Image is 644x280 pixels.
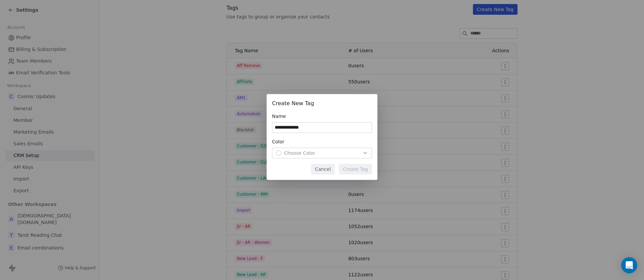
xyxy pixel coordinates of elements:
button: Create Tag [339,164,372,174]
div: Color [272,138,372,145]
div: Name [272,113,372,120]
button: Choose Color [272,148,372,158]
div: Create New Tag [272,99,372,108]
span: Choose Color [284,150,315,156]
button: Cancel [311,164,335,174]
